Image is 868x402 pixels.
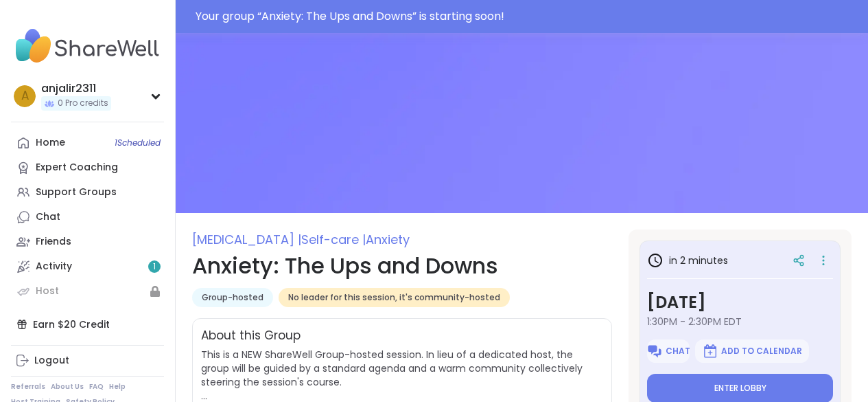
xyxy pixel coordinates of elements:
a: Help [109,382,126,392]
img: ShareWell Logomark [646,343,663,359]
span: Anxiety [366,231,410,248]
a: Chat [11,205,164,230]
a: Activity1 [11,254,164,279]
span: 1 [153,261,156,273]
span: 0 Pro credits [58,98,108,109]
a: FAQ [89,382,104,392]
div: Logout [34,354,69,368]
a: Host [11,279,164,304]
span: a [21,87,29,105]
span: 1 Scheduled [115,137,161,148]
img: Anxiety: The Ups and Downs cover image [176,33,868,213]
span: 1:30PM - 2:30PM EDT [647,315,833,328]
h3: [DATE] [647,290,833,315]
a: About Us [51,382,84,392]
h1: Anxiety: The Ups and Downs [192,249,612,282]
div: Home [36,136,65,150]
a: Support Groups [11,180,164,205]
button: Add to Calendar [695,339,809,363]
div: Friends [36,235,71,249]
div: Chat [36,210,60,224]
a: Home1Scheduled [11,131,164,155]
span: Add to Calendar [721,346,802,357]
div: anjalir2311 [41,81,111,96]
img: ShareWell Logomark [702,343,718,359]
span: Chat [666,346,690,357]
div: Expert Coaching [36,161,118,175]
div: Your group “ Anxiety: The Ups and Downs ” is starting soon! [196,8,860,25]
span: Self-care | [301,231,366,248]
span: No leader for this session, it's community-hosted [288,292,500,303]
div: Earn $20 Credit [11,312,164,337]
a: Referrals [11,382,45,392]
a: Logout [11,348,164,373]
h2: About this Group [201,327,301,345]
button: Chat [647,339,690,363]
img: ShareWell Nav Logo [11,22,164,70]
a: Expert Coaching [11,155,164,180]
span: Enter lobby [714,383,766,394]
span: [MEDICAL_DATA] | [192,231,301,248]
h3: in 2 minutes [647,252,728,269]
span: Group-hosted [202,292,263,303]
div: Activity [36,260,72,273]
div: Host [36,284,59,298]
a: Friends [11,230,164,254]
div: Support Groups [36,186,117,199]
